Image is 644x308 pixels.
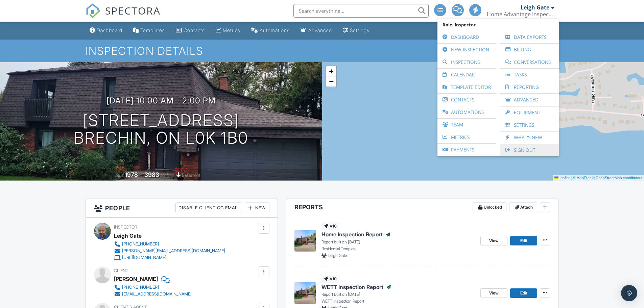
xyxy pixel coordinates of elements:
img: The Best Home Inspection Software - Spectora [86,3,100,18]
a: Contacts [441,94,493,106]
input: Search everything... [293,4,429,18]
h3: [DATE] 10:00 am - 2:00 pm [106,96,216,105]
a: Reporting [504,81,555,93]
a: Data Exports [504,31,555,43]
a: Calendar [441,69,493,81]
a: Templates [130,24,168,37]
a: New Inspection [441,44,493,56]
a: What's New [504,132,555,144]
span: | [571,176,572,180]
div: Home Advantage Inspections [487,11,554,18]
a: Leaflet [554,176,570,180]
div: Settings [350,27,369,33]
span: sq. ft. [160,173,170,178]
span: + [329,67,333,75]
div: Metrics [223,27,240,33]
a: Conversations [504,56,555,68]
div: Leigh Gate [521,4,549,11]
div: [EMAIL_ADDRESS][DOMAIN_NAME] [122,291,192,297]
a: © OpenStreetMap contributors [592,176,642,180]
a: Metrics [213,24,243,37]
a: Dashboard [87,24,125,37]
a: Payments [441,144,493,156]
div: 1978 [125,171,138,178]
div: Open Intercom Messenger [621,285,637,301]
div: Dashboard [97,27,122,33]
div: Disable Client CC Email [175,203,242,213]
a: © MapTiler [573,176,591,180]
h3: People [86,198,278,218]
a: Automations [441,106,493,118]
a: Zoom in [326,66,336,76]
span: Client [114,268,128,273]
a: Billing [504,44,555,56]
div: Contacts [184,27,205,33]
h1: [STREET_ADDRESS] Brechin, ON L0K 1B0 [74,112,248,147]
span: SPECTORA [105,3,161,18]
div: [PERSON_NAME][EMAIL_ADDRESS][DOMAIN_NAME] [122,248,225,254]
a: [PHONE_NUMBER] [114,241,225,247]
a: Zoom out [326,76,336,87]
a: Equipment [504,106,555,119]
div: [PERSON_NAME] [114,274,158,284]
a: Settings [504,119,555,131]
a: Tasks [504,69,555,81]
div: [PHONE_NUMBER] [122,241,159,247]
a: Team [441,119,493,131]
a: [EMAIL_ADDRESS][DOMAIN_NAME] [114,291,192,298]
a: SPECTORA [86,9,161,23]
a: Inspections [441,56,493,68]
div: Leigh Gate [114,231,142,241]
div: 3983 [144,171,159,178]
a: [PHONE_NUMBER] [114,284,192,291]
a: [URL][DOMAIN_NAME] [114,254,225,261]
div: [URL][DOMAIN_NAME] [122,255,166,260]
span: basement [182,173,200,178]
a: Advanced [298,24,335,37]
div: [PHONE_NUMBER] [122,285,159,290]
a: Contacts [173,24,208,37]
h1: Inspection Details [86,45,559,57]
span: Inspector [114,224,137,230]
a: Template Editor [441,81,493,93]
a: Automations (Advanced) [248,24,292,37]
a: Dashboard [441,31,493,43]
div: Advanced [308,27,332,33]
a: Advanced [504,94,555,106]
a: Settings [340,24,372,37]
span: − [329,77,333,86]
div: New [245,203,269,213]
a: [PERSON_NAME][EMAIL_ADDRESS][DOMAIN_NAME] [114,247,225,254]
span: Built [116,173,124,178]
span: Role: Inspector [441,19,555,31]
div: Templates [140,27,165,33]
a: Sign Out [504,144,555,156]
a: Metrics [441,131,493,143]
div: Automations [260,27,290,33]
